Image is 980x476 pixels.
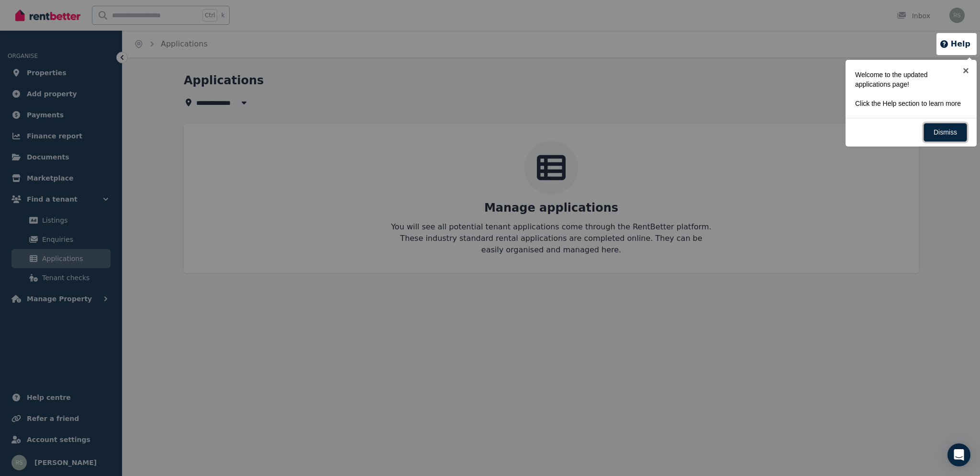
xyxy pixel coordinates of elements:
[939,38,970,50] button: Help
[924,123,967,142] a: Dismiss
[855,99,961,108] p: Click the Help section to learn more
[855,70,961,89] p: Welcome to the updated applications page!
[955,60,977,81] a: ×
[947,443,970,466] div: Open Intercom Messenger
